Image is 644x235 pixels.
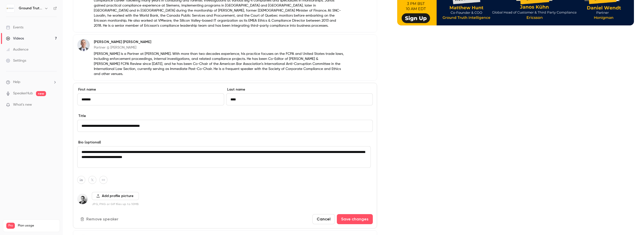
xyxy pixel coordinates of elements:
[6,4,14,12] img: Ground Truth Intelligence
[94,45,344,50] p: Partner @ [PERSON_NAME]
[312,214,335,224] button: Cancel
[19,6,42,11] h6: Ground Truth Intelligence
[94,51,344,76] p: [PERSON_NAME] is a Partner at [PERSON_NAME]. With more than two decades experience, his practice ...
[94,40,344,45] p: [PERSON_NAME] [PERSON_NAME]
[13,91,33,96] a: SpeakerHub
[18,224,57,228] span: Plan usage
[36,91,46,96] span: new
[337,214,373,224] button: Save changes
[6,58,26,63] div: Settings
[13,102,32,107] span: What's new
[6,80,57,85] li: help-dropdown-opener
[77,140,373,145] label: Bio (optional)
[77,113,373,119] label: Title
[13,80,20,85] span: Help
[92,202,139,206] p: JPG, PNG or GIF files up to 10MB
[92,192,139,200] button: Add profile picture
[77,87,224,92] label: First name
[6,223,15,229] span: Pro
[77,39,90,51] img: Daniel Wendt
[6,47,28,52] div: Audience
[6,36,24,41] div: Videos
[51,103,57,107] iframe: Noticeable Trigger
[226,87,373,92] label: Last name
[77,214,123,224] button: Remove speaker
[73,34,377,81] div: Daniel Wendt[PERSON_NAME] [PERSON_NAME]Partner @ [PERSON_NAME][PERSON_NAME] is a Partner at [PERS...
[6,25,23,30] div: Events
[77,194,88,204] img: Matthew Hunt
